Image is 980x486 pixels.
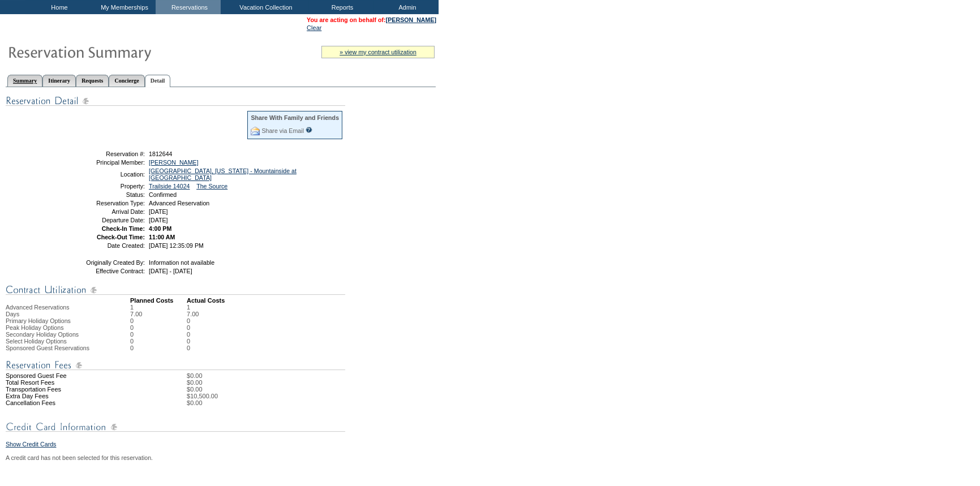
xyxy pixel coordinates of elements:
[6,386,130,393] td: Transportation Fees
[6,372,130,379] td: Sponsored Guest Fee
[149,150,173,157] span: 1812644
[261,127,304,134] a: Share via Email
[6,338,67,345] span: Select Holiday Options
[307,24,321,31] a: Clear
[187,386,436,393] td: $0.00
[307,16,436,23] span: You are acting on behalf of:
[6,94,345,108] img: Reservation Detail
[130,324,187,331] td: 0
[187,345,199,351] td: 0
[187,324,199,331] td: 0
[6,399,130,406] td: Cancellation Fees
[149,191,177,198] span: Confirmed
[145,75,171,87] a: Detail
[149,167,296,181] a: [GEOGRAPHIC_DATA], [US_STATE] - Mountainside at [GEOGRAPHIC_DATA]
[187,311,199,317] td: 7.00
[187,338,199,345] td: 0
[6,283,345,297] img: Contract Utilization
[149,225,171,232] span: 4:00 PM
[386,16,436,23] a: [PERSON_NAME]
[6,420,345,434] img: Credit Card Information
[149,242,204,249] span: [DATE] 12:35:09 PM
[64,208,145,215] td: Arrival Date:
[7,75,42,87] a: Summary
[306,127,312,133] input: What is this?
[130,345,187,351] td: 0
[130,311,187,317] td: 7.00
[187,399,436,406] td: $0.00
[64,200,145,207] td: Reservation Type:
[130,297,187,304] td: Planned Costs
[130,331,187,338] td: 0
[6,345,89,351] span: Sponsored Guest Reservations
[64,183,145,190] td: Property:
[130,317,187,324] td: 0
[6,331,79,338] span: Secondary Holiday Options
[149,259,214,266] span: Information not available
[64,268,145,274] td: Effective Contract:
[64,217,145,223] td: Departure Date:
[251,114,339,121] div: Share With Family and Friends
[149,208,168,215] span: [DATE]
[149,200,209,207] span: Advanced Reservation
[6,304,70,311] span: Advanced Reservations
[187,393,436,399] td: $10,500.00
[130,338,187,345] td: 0
[6,379,130,386] td: Total Resort Fees
[102,225,145,232] strong: Check-In Time:
[7,40,234,63] img: Reservaton Summary
[6,441,56,448] a: Show Credit Cards
[187,372,436,379] td: $0.00
[339,49,416,55] a: » view my contract utilization
[149,183,190,190] a: Trailside 14024
[187,317,199,324] td: 0
[6,317,71,324] span: Primary Holiday Options
[6,454,436,461] div: A credit card has not been selected for this reservation.
[6,324,63,331] span: Peak Holiday Options
[64,191,145,198] td: Status:
[6,311,19,317] span: Days
[187,331,199,338] td: 0
[149,234,175,240] span: 11:00 AM
[187,379,436,386] td: $0.00
[64,150,145,157] td: Reservation #:
[130,304,187,311] td: 1
[42,75,76,87] a: Itinerary
[76,75,109,87] a: Requests
[6,358,345,372] img: Reservation Fees
[149,268,192,274] span: [DATE] - [DATE]
[149,217,168,223] span: [DATE]
[6,393,130,399] td: Extra Day Fees
[187,297,436,304] td: Actual Costs
[109,75,144,87] a: Concierge
[64,167,145,181] td: Location:
[64,159,145,166] td: Principal Member:
[64,242,145,249] td: Date Created:
[97,234,145,240] strong: Check-Out Time:
[64,259,145,266] td: Originally Created By:
[149,159,199,166] a: [PERSON_NAME]
[196,183,227,190] a: The Source
[187,304,199,311] td: 1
